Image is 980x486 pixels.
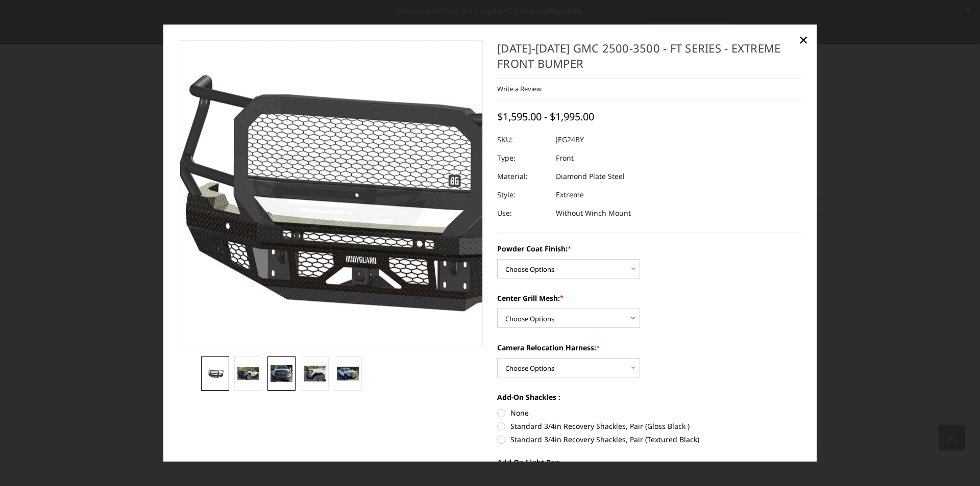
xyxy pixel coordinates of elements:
dt: Material: [497,167,548,186]
dt: Use: [497,204,548,222]
a: Close [795,32,812,48]
dd: JEG24BY [556,131,584,149]
label: Center Grill Mesh: [497,293,801,303]
dt: SKU: [497,131,548,149]
label: Standard 3/4in Recovery Shackles, Pair (Textured Black) [497,434,801,445]
dd: Diamond Plate Steel [556,167,625,186]
dd: Front [556,149,574,167]
label: Camera Relocation Harness: [497,342,801,353]
label: Powder Coat Finish: [497,243,801,254]
dt: Type: [497,149,548,167]
label: Standard 3/4in Recovery Shackles, Pair (Gloss Black ) [497,421,801,431]
iframe: Chat Widget [929,437,980,486]
dd: Extreme [556,186,584,204]
label: Add-On Light Bar: [497,457,801,468]
dd: Without Winch Mount [556,204,631,222]
a: 2024-2025 GMC 2500-3500 - FT Series - Extreme Front Bumper [180,40,483,346]
span: × [799,29,808,50]
label: None [497,407,801,418]
h1: [DATE]-[DATE] GMC 2500-3500 - FT Series - Extreme Front Bumper [497,40,801,79]
img: 2024-2025 GMC 2500-3500 - FT Series - Extreme Front Bumper [204,369,226,379]
img: 2024-2025 GMC 2500-3500 - FT Series - Extreme Front Bumper [337,367,359,380]
img: 2024-2025 GMC 2500-3500 - FT Series - Extreme Front Bumper [271,365,292,382]
a: Write a Review [497,84,542,93]
img: 2024-2025 GMC 2500-3500 - FT Series - Extreme Front Bumper [304,366,326,382]
dt: Style: [497,186,548,204]
label: Add-On Shackles : [497,392,801,402]
span: $1,595.00 - $1,995.00 [497,110,594,123]
img: 2024-2025 GMC 2500-3500 - FT Series - Extreme Front Bumper [237,367,259,380]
